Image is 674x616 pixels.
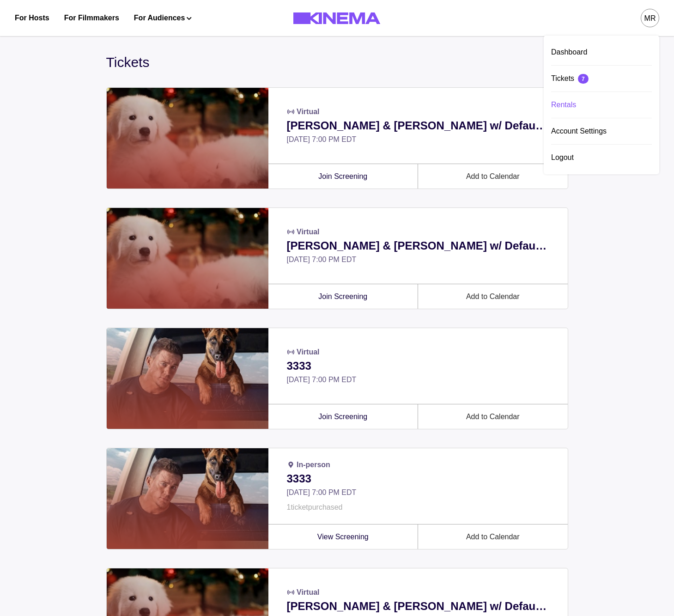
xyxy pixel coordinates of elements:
[287,358,549,374] a: 3333
[551,118,652,144] div: Account Settings
[287,238,549,254] a: [PERSON_NAME] & [PERSON_NAME] w/ Default Rate Cards. Wow!
[418,404,568,429] div: Add to Calendar
[551,66,652,91] div: Tickets
[287,487,549,498] p: [DATE] 7:00 PM EDT
[287,374,549,385] p: [DATE] 7:00 PM EDT
[418,164,568,189] div: Add to Calendar
[551,39,652,66] a: Dashboard
[64,12,119,24] a: For Filmmakers
[551,92,652,118] a: Rentals
[551,66,652,92] a: Tickets 7
[15,12,49,24] a: For Hosts
[297,347,320,358] p: Virtual
[551,145,652,171] button: Logout
[297,459,330,470] p: In-person
[551,118,652,145] a: Account Settings
[274,284,413,309] a: Join Screening
[287,598,549,615] a: [PERSON_NAME] & [PERSON_NAME] w/ Default Rate Cards. Wow!
[297,587,320,598] p: Virtual
[274,404,413,429] a: Join Screening
[287,254,549,265] p: [DATE] 7:00 PM EDT
[274,164,413,189] a: Join Screening
[297,106,320,117] p: Virtual
[551,92,652,118] div: Rentals
[297,226,320,238] p: Virtual
[106,52,568,73] div: Tickets
[287,470,549,487] a: 3333
[287,134,549,145] p: [DATE] 7:00 PM EDT
[274,525,413,549] a: View Screening
[418,524,568,549] div: Add to Calendar
[582,76,585,82] div: 7
[644,13,656,24] div: MR
[287,117,549,134] a: [PERSON_NAME] & [PERSON_NAME] w/ Default Rate Cards. Wow!
[418,284,568,309] div: Add to Calendar
[287,502,549,513] p: 1 ticket purchased
[134,12,192,24] button: For Audiences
